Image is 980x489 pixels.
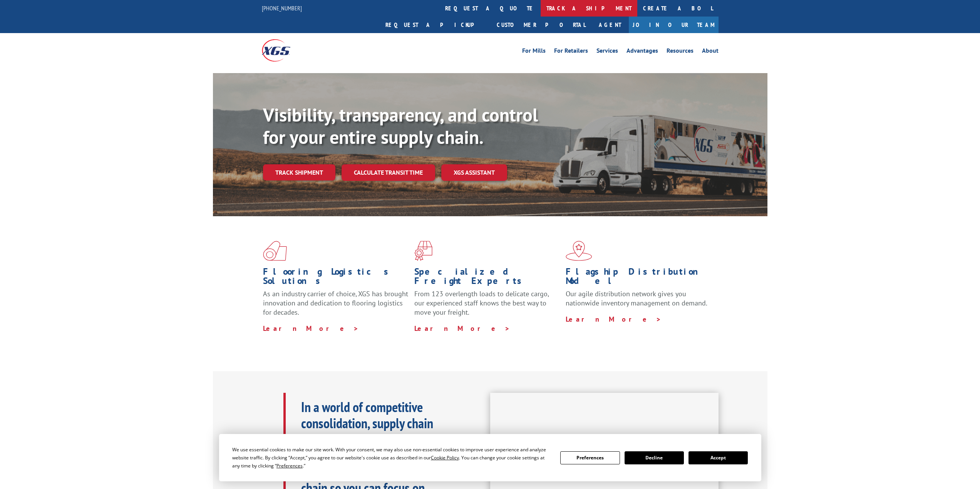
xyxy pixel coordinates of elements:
[263,289,408,317] span: As an industry carrier of choice, XGS has brought innovation and dedication to flooring logistics...
[263,241,287,261] img: xgs-icon-total-supply-chain-intelligence-red
[414,289,560,324] p: From 123 overlength loads to delicate cargo, our experienced staff knows the best way to move you...
[342,164,435,181] a: Calculate transit time
[491,17,591,33] a: Customer Portal
[414,241,432,261] img: xgs-icon-focused-on-flooring-red
[560,451,620,464] button: Preferences
[263,267,409,289] h1: Flooring Logistics Solutions
[627,48,658,56] a: Advantages
[629,17,719,33] a: Join Our Team
[566,241,592,261] img: xgs-icon-flagship-distribution-model-red
[263,103,538,149] b: Visibility, transparency, and control for your entire supply chain.
[566,315,662,324] a: Learn More >
[263,164,335,180] a: Track shipment
[522,48,546,56] a: For Mills
[414,324,510,333] a: Learn More >
[667,48,694,56] a: Resources
[625,451,684,464] button: Decline
[219,434,761,481] div: Cookie Consent Prompt
[414,267,560,289] h1: Specialized Freight Experts
[276,462,303,469] span: Preferences
[591,17,629,33] a: Agent
[380,17,491,33] a: Request a pickup
[263,324,359,333] a: Learn More >
[566,267,711,289] h1: Flagship Distribution Model
[596,48,618,56] a: Services
[262,4,302,12] a: [PHONE_NUMBER]
[566,289,707,307] span: Our agile distribution network gives you nationwide inventory management on demand.
[554,48,588,56] a: For Retailers
[702,48,719,56] a: About
[441,164,507,181] a: XGS ASSISTANT
[689,451,748,464] button: Accept
[431,454,459,461] span: Cookie Policy
[232,446,551,470] div: We use essential cookies to make our site work. With your consent, we may also use non-essential ...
